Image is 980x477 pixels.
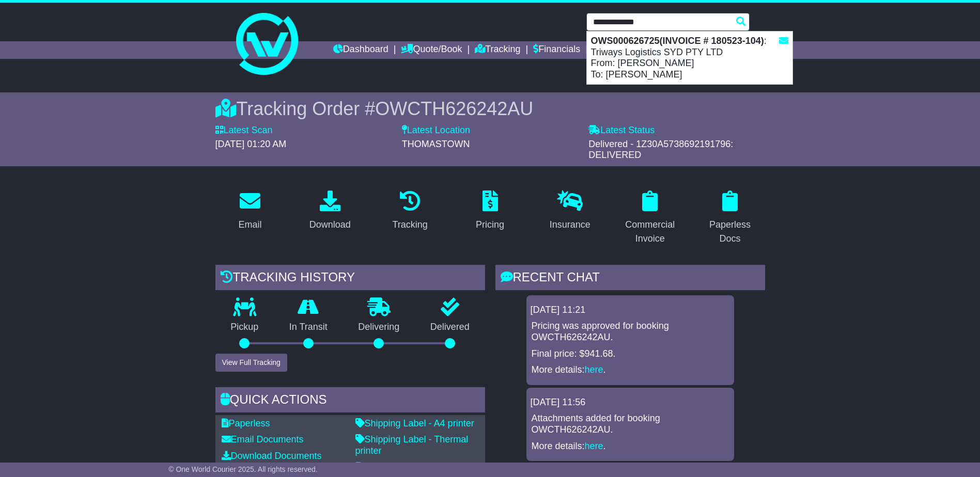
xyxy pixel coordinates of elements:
[532,348,729,360] p: Final price: $941.68.
[622,218,678,246] div: Commercial Invoice
[531,397,730,408] div: [DATE] 11:56
[401,41,462,59] a: Quote/Book
[222,434,304,444] a: Email Documents
[355,418,474,428] a: Shipping Label - A4 printer
[215,98,765,120] div: Tracking Order #
[215,322,274,333] p: Pickup
[702,218,758,246] div: Paperless Docs
[355,462,456,472] a: Original Address Label
[392,218,427,232] div: Tracking
[587,31,792,84] div: : Triways Logistics SYD PTY LTD From: [PERSON_NAME] To: [PERSON_NAME]
[585,364,603,375] a: here
[343,322,415,333] p: Delivering
[402,125,470,136] label: Latest Location
[375,98,533,119] span: OWCTH626242AU
[588,139,733,161] span: Delivered - 1Z30A5738692191796: DELIVERED
[532,364,729,376] p: More details: .
[532,441,729,452] p: More details: .
[215,125,273,136] label: Latest Scan
[222,451,322,461] a: Download Documents
[476,218,504,232] div: Pricing
[215,354,287,372] button: View Full Tracking
[550,218,590,232] div: Insurance
[355,434,469,456] a: Shipping Label - Thermal printer
[402,139,470,149] span: THOMASTOWN
[588,125,655,136] label: Latest Status
[303,187,357,235] a: Download
[215,139,287,149] span: [DATE] 01:20 AM
[532,413,729,435] p: Attachments added for booking OWCTH626242AU.
[168,465,318,473] span: © One World Courier 2025. All rights reserved.
[615,187,685,249] a: Commercial Invoice
[543,187,597,235] a: Insurance
[215,387,485,415] div: Quick Actions
[531,305,730,316] div: [DATE] 11:21
[415,322,485,333] p: Delivered
[215,265,485,293] div: Tracking history
[475,41,520,59] a: Tracking
[532,321,729,343] p: Pricing was approved for booking OWCTH626242AU.
[533,41,580,59] a: Financials
[585,441,603,451] a: here
[333,41,388,59] a: Dashboard
[469,187,511,235] a: Pricing
[309,218,351,232] div: Download
[591,36,764,46] strong: OWS000626725(INVOICE # 180523-104)
[495,265,765,293] div: RECENT CHAT
[231,187,268,235] a: Email
[238,218,261,232] div: Email
[695,187,765,249] a: Paperless Docs
[274,322,343,333] p: In Transit
[385,187,434,235] a: Tracking
[222,418,270,428] a: Paperless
